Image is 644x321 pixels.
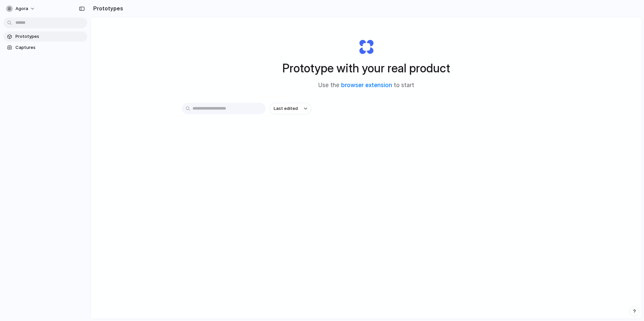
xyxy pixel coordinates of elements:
[91,4,123,12] h2: Prototypes
[282,59,450,77] h1: Prototype with your real product
[341,82,392,88] a: browser extension
[3,43,87,53] a: Captures
[270,103,311,114] button: Last edited
[15,33,85,40] span: Prototypes
[3,3,39,14] button: Agora
[15,5,28,12] span: Agora
[274,105,298,112] span: Last edited
[318,81,414,90] span: Use the to start
[15,44,85,51] span: Captures
[3,31,87,42] a: Prototypes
